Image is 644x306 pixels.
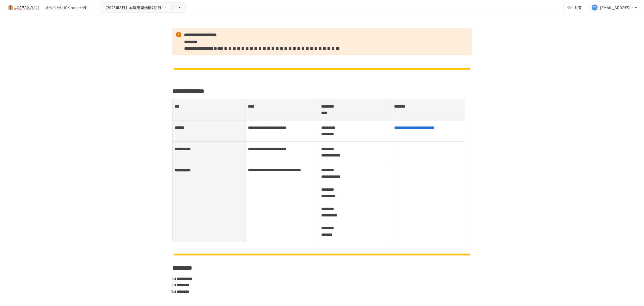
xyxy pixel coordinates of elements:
[45,5,87,10] div: 株式会社LUCK project様
[574,5,582,10] span: 共有
[600,4,633,11] div: [EMAIL_ADDRESS][DOMAIN_NAME]
[563,2,586,13] button: 共有
[172,67,472,70] img: tnrn7azbutyCm2NEp8dpH7ruio95Mk2dNtXhVes6LPE
[6,3,41,12] img: mMP1OxWUAhQbsRWCurg7vIHe5HqDpP7qZo7fRoNLXQh
[103,4,169,11] span: 【2025年8月】⑤運用開始後2回目 振り返りMTG
[172,253,472,256] img: tnrn7azbutyCm2NEp8dpH7ruio95Mk2dNtXhVes6LPE
[100,2,186,13] button: 【2025年8月】⑤運用開始後2回目 振り返りMTG
[588,2,642,13] button: [EMAIL_ADDRESS][DOMAIN_NAME]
